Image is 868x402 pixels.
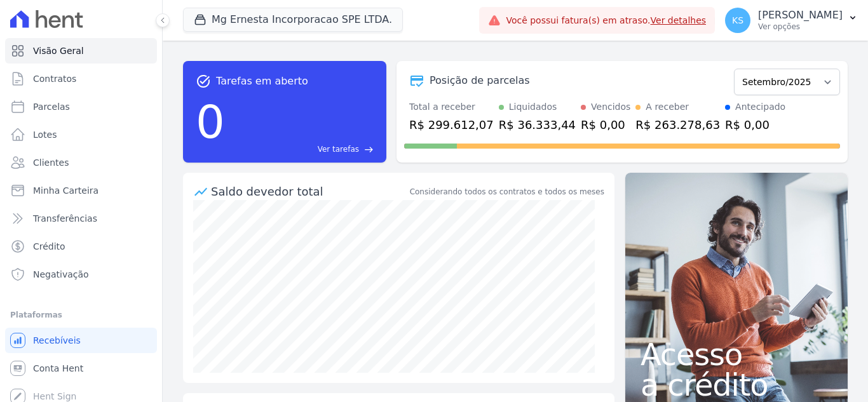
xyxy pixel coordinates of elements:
[33,334,81,347] span: Recebíveis
[499,116,576,133] div: R$ 36.333,44
[196,74,211,89] span: task_alt
[5,328,157,353] a: Recebíveis
[5,94,157,119] a: Parcelas
[5,206,157,231] a: Transferências
[715,3,868,38] button: KS [PERSON_NAME] Ver opções
[5,122,157,147] a: Lotes
[5,38,157,64] a: Visão Geral
[409,100,494,114] div: Total a receber
[581,116,630,133] div: R$ 0,00
[10,307,152,323] div: Plataformas
[364,145,374,154] span: east
[410,186,604,198] div: Considerando todos os contratos e todos os meses
[651,15,707,25] a: Ver detalhes
[33,362,83,375] span: Conta Hent
[216,74,308,89] span: Tarefas em aberto
[732,16,743,25] span: KS
[5,66,157,91] a: Contratos
[33,72,76,85] span: Contratos
[33,184,98,197] span: Minha Carteira
[5,178,157,203] a: Minha Carteira
[196,89,225,155] div: 0
[5,234,157,259] a: Crédito
[183,8,403,32] button: Mg Ernesta Incorporacao SPE LTDA.
[33,212,97,225] span: Transferências
[758,9,843,22] p: [PERSON_NAME]
[635,116,720,133] div: R$ 263.278,63
[591,100,630,114] div: Vencidos
[735,100,785,114] div: Antecipado
[646,100,689,114] div: A receber
[430,73,530,88] div: Posição de parcelas
[5,356,157,381] a: Conta Hent
[409,116,494,133] div: R$ 299.612,07
[33,100,70,113] span: Parcelas
[33,128,57,141] span: Lotes
[506,14,706,27] span: Você possui fatura(s) em atraso.
[641,339,832,370] span: Acesso
[230,144,374,155] a: Ver tarefas east
[33,268,89,281] span: Negativação
[509,100,557,114] div: Liquidados
[33,240,65,253] span: Crédito
[33,156,69,169] span: Clientes
[318,144,359,155] span: Ver tarefas
[641,370,832,400] span: a crédito
[758,22,843,32] p: Ver opções
[5,150,157,175] a: Clientes
[211,183,407,200] div: Saldo devedor total
[725,116,785,133] div: R$ 0,00
[5,262,157,287] a: Negativação
[33,44,84,57] span: Visão Geral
